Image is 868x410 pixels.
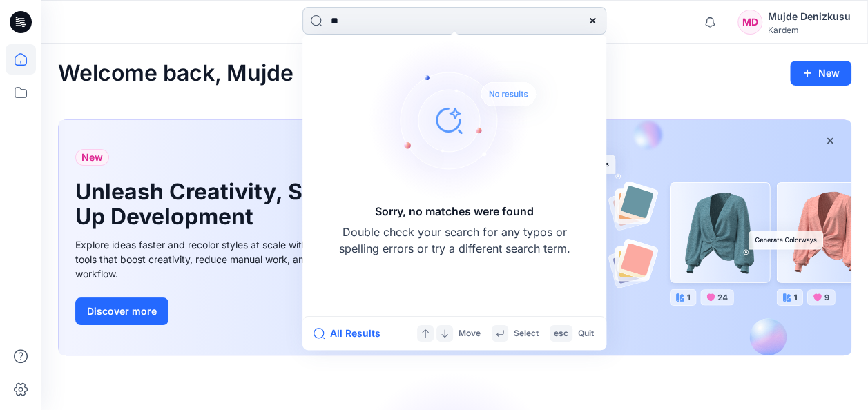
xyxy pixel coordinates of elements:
[369,37,562,203] img: Sorry, no matches were found
[75,237,386,281] div: Explore ideas faster and recolor styles at scale with AI-powered tools that boost creativity, red...
[768,25,851,35] div: Kardem
[75,297,168,325] button: Discover more
[337,224,572,257] p: Double check your search for any typos or spelling errors or try a different search term.
[459,326,481,341] p: Move
[75,179,365,229] h1: Unleash Creativity, Speed Up Development
[81,149,103,166] span: New
[578,326,594,341] p: Quit
[514,326,539,341] p: Select
[375,203,534,219] h5: Sorry, no matches were found
[790,61,851,86] button: New
[768,8,851,25] div: Mujde Denizkusu
[554,326,568,341] p: esc
[58,61,293,86] h2: Welcome back, Mujde
[75,297,386,325] a: Discover more
[737,10,762,35] div: MD
[314,325,389,342] button: All Results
